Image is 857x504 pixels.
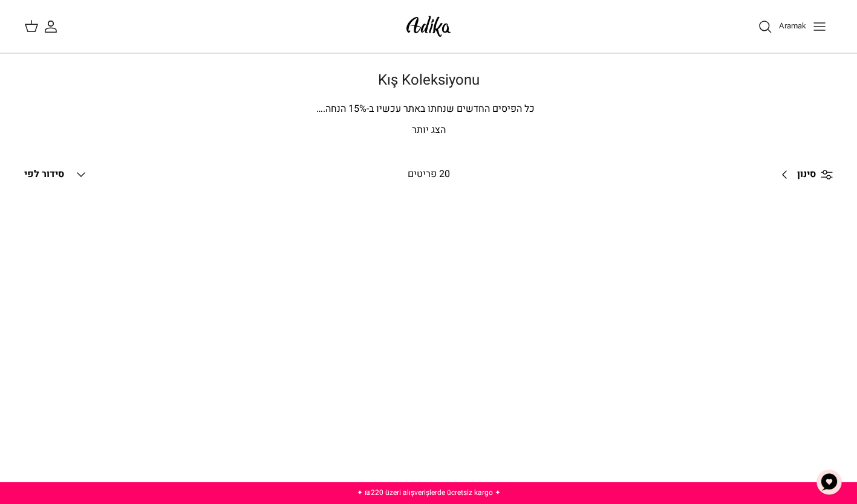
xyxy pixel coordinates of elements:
[403,12,454,40] img: Adika IL
[316,102,367,116] span: % הנחה.
[24,167,64,181] span: סידור לפי
[24,123,833,138] p: הצג יותר
[367,102,535,116] span: כל הפיסים החדשים שנחתו באתר עכשיו ב-
[811,464,847,500] button: Sohbet
[773,160,833,189] a: סינון
[357,487,501,498] a: ✦ ₪220 üzeri alışverişlerde ücretsiz kargo ✦
[348,102,359,116] span: 15
[24,161,88,188] button: סידור לפי
[779,20,806,31] span: Aramak
[797,167,816,183] span: סינון
[39,19,58,34] a: Hesabım
[24,72,833,89] h1: Kış Koleksiyonu
[758,19,806,34] a: Aramak
[806,13,833,40] button: Menüyü aç/kapat
[331,167,526,183] div: 20 פריטים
